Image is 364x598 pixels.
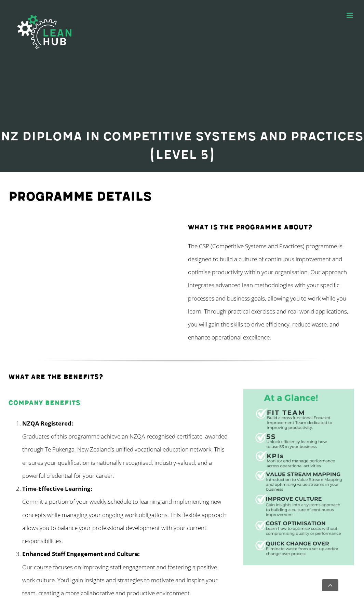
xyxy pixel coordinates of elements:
span: Graduates of this programme achieve an NZQA-recognised certificate, awarded through Te Pūkenga, N... [22,419,228,479]
a: Toggle mobile menu [347,12,354,19]
span: Commit a portion of your weekly schedule to learning and implementing new concepts while managing... [22,485,227,545]
strong: Programme details [9,189,152,204]
span: NZ Diploma in Competitive Systems and Practices [1,129,363,144]
span: Our course focuses on improving staff engagement and fostering a positive work culture. You’ll ga... [22,550,218,597]
strong: NZQA Registered: [22,419,73,427]
strong: Enhanced Staff Engagement and Culture: [22,550,140,558]
img: image [243,389,354,565]
strong: Company benefits [9,399,80,407]
img: The Lean Hub | Optimising productivity with Lean Logo [10,8,79,56]
span: (Level 5) [149,148,215,163]
iframe: NZQA CSP L5 - Course Intro - The Lean Hub [9,221,200,328]
strong: Time-Effective Learning: [22,485,92,492]
strong: What are the benefits? [9,373,104,381]
strong: What is the programme about? [188,223,313,231]
span: The CSP (Competitive Systems and Practices) programme is designed to build a culture of continuou... [188,242,348,342]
